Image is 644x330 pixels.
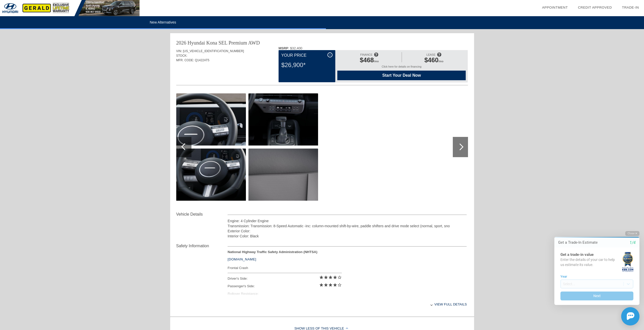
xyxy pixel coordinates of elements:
span: Q1422AT5 [195,58,209,62]
i: star [319,283,324,287]
div: Engine: 4 Cylinder Engine [228,218,467,223]
span: $468 [360,56,374,64]
span: MFR. CODE: [176,58,194,62]
i: star [333,275,337,280]
i: star_border [337,283,342,287]
i: star [319,275,324,280]
div: Safety Information [176,243,228,249]
div: View full details [228,298,467,311]
span: Start Your Deal Now [344,73,459,78]
img: New-2026-Hyundai-Kona-SELPremiumAWD-ID30011338697-aHR0cDovL2ltYWdlcy51bml0c2ludmVudG9yeS5jb20vdXB... [176,149,246,201]
div: 2026 Hyundai Kona [176,39,217,46]
span: LEASE [426,53,435,56]
div: Your Price [281,52,333,58]
iframe: Chat Assistance [544,226,644,330]
div: i [327,52,333,57]
div: : $32,400 [279,46,468,50]
img: New-2026-Hyundai-Kona-SELPremiumAWD-ID30011338709-aHR0cDovL2ltYWdlcy51bml0c2ludmVudG9yeS5jb20vdXB... [248,149,318,201]
div: Frontal Crash [228,265,342,271]
span: VIN: [176,49,182,53]
i: star [333,283,337,287]
a: Appointment [542,6,568,9]
div: Click here for details on financing [337,65,466,71]
div: Vehicle Details [176,211,228,217]
div: Passenger's Side: [228,282,342,290]
div: Driver's Side: [228,275,342,282]
img: New-2026-Hyundai-Kona-SELPremiumAWD-ID30011338691-aHR0cDovL2ltYWdlcy51bml0c2ludmVudG9yeS5jb20vdXB... [176,93,246,146]
div: SEL Premium AWD [219,39,260,46]
i: star_border [337,275,342,280]
strong: National Highway Traffic Safety Administration (NHTSA) [228,250,317,254]
i: star [324,283,328,287]
a: [DOMAIN_NAME] [228,257,256,261]
div: Quoted on [DATE] 5:26:23 PM [176,70,468,78]
i: star [324,275,328,280]
div: /mo [404,56,463,65]
span: [US_VEHICLE_IDENTIFICATION_NUMBER] [183,49,244,53]
span: FINANCE [360,53,373,56]
span: $460 [424,56,439,64]
div: Transmission: Transmission: 8-Speed Automatic -inc: column-mounted shift-by-wire, paddle shifters... [228,223,467,229]
div: /mo [340,56,399,65]
div: Interior Color: Black [228,234,467,239]
i: star [328,275,333,280]
img: New-2026-Hyundai-Kona-SELPremiumAWD-ID30011338703-aHR0cDovL2ltYWdlcy51bml0c2ludmVudG9yeS5jb20vdXB... [248,93,318,146]
div: $26,900* [281,58,333,72]
b: MSRP [279,46,288,50]
a: Trade-In [622,6,639,9]
div: Exterior Color: [228,229,467,234]
a: Credit Approved [578,6,612,9]
i: star [328,283,333,287]
span: STOCK: [176,54,187,57]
